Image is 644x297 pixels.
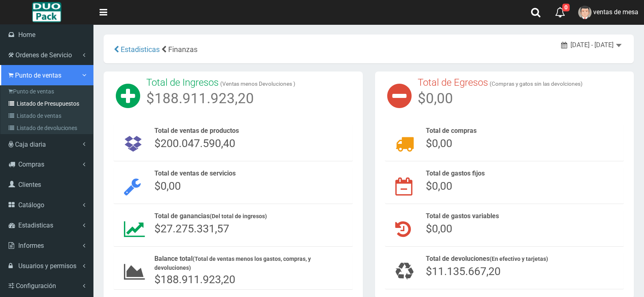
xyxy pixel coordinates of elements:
[426,212,499,220] span: Total de gastos variables
[18,242,44,249] span: Informes
[18,31,35,39] span: Home
[2,85,93,98] a: Punto de ventas
[2,110,93,122] a: Listado de ventas
[121,45,160,54] span: Estadisticas
[146,90,254,107] span: $188.911.923,20
[418,90,453,107] span: $0,00
[490,256,548,262] small: (En efectivo y tarjetas)
[426,222,452,235] span: $0,00
[18,201,44,209] span: Catálogo
[418,78,488,87] h3: Total de Egresos
[154,273,235,286] span: $188.911.923,20
[426,127,477,134] span: Total de compras
[154,222,229,235] span: $27.275.331,57
[578,6,592,19] img: User Image
[154,137,235,150] span: $200.047.590,40
[16,282,56,290] span: Configuración
[490,80,583,87] small: (Compras y gatos sin las devolciones)
[119,45,160,54] a: Estadisticas
[210,213,267,219] small: (Del total de ingresos)
[426,255,548,262] span: Total de devoluciones
[15,51,72,59] span: Ordenes de Servicio
[18,221,53,229] span: Estadisticas
[2,122,93,134] a: Listado de devoluciones
[32,2,61,22] img: Logo grande
[426,137,452,150] span: $0,00
[154,180,181,193] span: $0,00
[15,72,61,79] span: Punto de ventas
[146,78,219,87] h3: Total de Ingresos
[570,41,614,49] span: [DATE] - [DATE]
[154,256,311,271] small: (Total de ventas menos los gastos, compras, y devoluciones)
[18,160,44,168] span: Compras
[154,212,267,220] span: Total de ganancias
[15,141,46,148] span: Caja diaria
[426,180,452,193] span: $0,00
[593,8,638,16] span: ventas de mesa
[18,262,76,270] span: Usuarios y permisos
[220,80,295,87] small: (Ventas menos Devoluciones )
[18,181,41,189] span: Clientes
[562,4,570,11] span: 0
[154,127,239,134] span: Total de ventas de productos
[2,98,93,110] a: Listado de Presupuestos
[168,45,197,54] span: Finanzas
[154,255,311,271] span: Balance total
[426,169,485,177] span: Total de gastos fijos
[426,265,501,278] span: $11.135.667,20
[154,169,236,177] span: Total de ventas de servicios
